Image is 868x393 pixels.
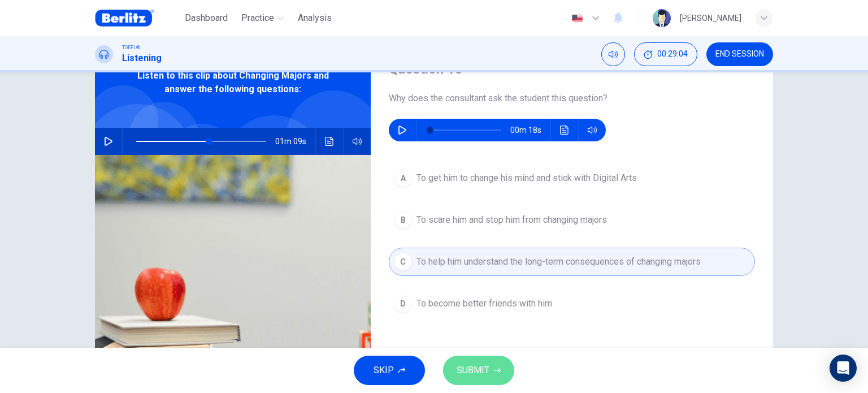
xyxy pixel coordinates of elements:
span: 00:29:04 [657,50,688,59]
button: Dashboard [180,8,232,28]
button: ATo get him to change his mind and stick with Digital Arts [389,164,755,192]
span: SUBMIT [457,362,489,378]
span: To get him to change his mind and stick with Digital Arts [416,171,637,185]
button: Practice [237,8,289,28]
span: END SESSION [715,50,764,59]
button: 00:29:04 [634,42,697,66]
button: DTo become better friends with him [389,290,755,318]
div: [PERSON_NAME] [680,11,741,25]
span: Why does the consultant ask the student this question? [389,92,755,105]
span: 01m 09s [275,128,315,155]
span: TOEFL® [122,44,140,51]
span: 00m 18s [510,119,550,141]
h1: Listening [122,51,162,65]
div: Mute [601,42,625,66]
div: Open Intercom Messenger [830,355,857,382]
div: B [394,211,412,229]
button: END SESSION [706,42,773,66]
button: Click to see the audio transcription [555,119,574,141]
button: BTo scare him and stop him from changing majors [389,206,755,234]
img: Profile picture [653,9,671,27]
div: A [394,169,412,187]
span: To help him understand the long-term consequences of changing majors [416,255,701,269]
img: en [570,14,584,23]
span: Listen to this clip about Changing Majors and answer the following questions: [132,69,334,96]
span: Analysis [298,11,332,25]
button: Analysis [293,8,336,28]
button: SUBMIT [443,356,514,385]
button: SKIP [354,356,425,385]
button: Click to see the audio transcription [320,128,338,155]
button: CTo help him understand the long-term consequences of changing majors [389,248,755,276]
span: Dashboard [185,11,228,25]
div: C [394,253,412,271]
a: Berlitz Brasil logo [95,7,180,29]
span: To scare him and stop him from changing majors [416,213,607,227]
div: D [394,295,412,313]
span: Practice [241,11,274,25]
span: To become better friends with him [416,297,552,310]
span: SKIP [374,362,394,378]
div: Hide [634,42,697,66]
img: Berlitz Brasil logo [95,7,154,29]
